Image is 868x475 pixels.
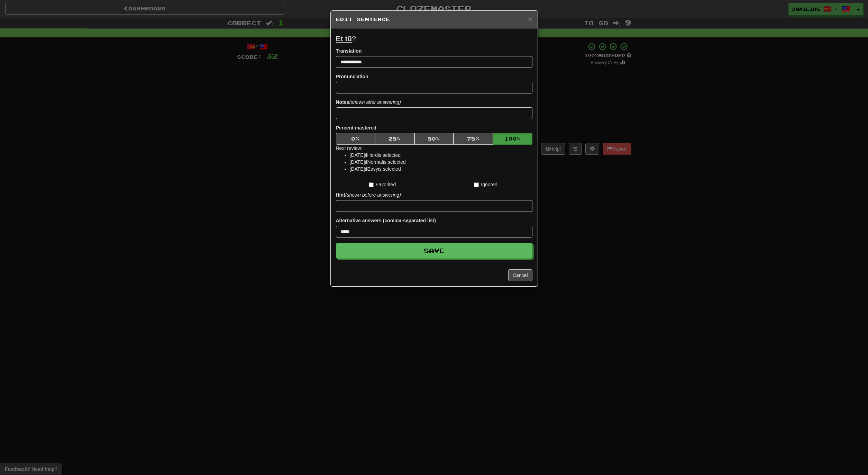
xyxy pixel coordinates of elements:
label: Ignored [474,181,497,188]
button: Close [528,15,532,23]
u: Et tū [336,35,352,43]
button: 0% [336,133,375,145]
li: [DATE] if Hard is selected [350,152,532,159]
em: (shown after answering) [349,99,401,105]
li: [DATE] if Easy is selected [350,165,532,172]
button: 25% [375,133,414,145]
button: Cancel [508,269,532,281]
button: 75% [454,133,493,145]
button: 100% [493,133,532,145]
button: 50% [414,133,454,145]
em: (shown before answering) [345,192,401,198]
li: [DATE] if Normal is selected [350,159,532,165]
h5: Edit Sentence [336,16,532,23]
p: ? [336,34,532,44]
input: Favorited [369,182,374,187]
button: Save [336,243,532,259]
div: Next review: [336,145,532,172]
label: Translation [336,47,362,54]
input: Ignored [474,182,479,187]
label: Percent mastered [336,124,377,131]
label: Alternative answers (comma-separated list) [336,217,436,224]
span: × [528,15,532,23]
div: Percent mastered [336,133,532,145]
label: Notes [336,99,401,106]
label: Hint [336,191,401,198]
label: Pronunciation [336,73,368,80]
label: Favorited [369,181,396,188]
